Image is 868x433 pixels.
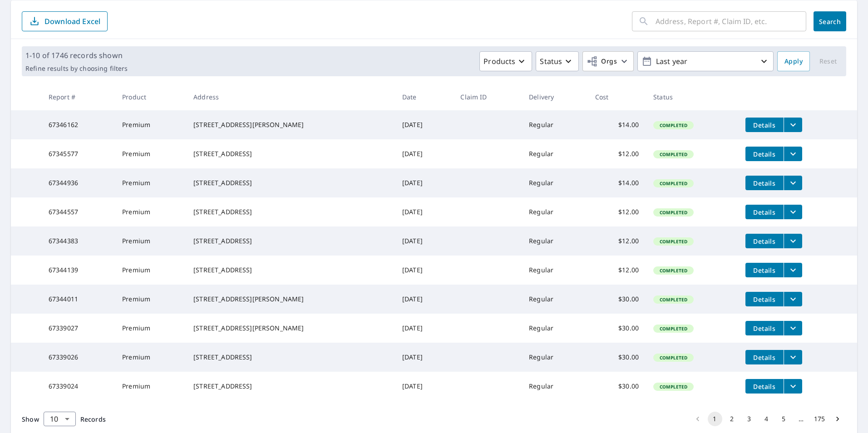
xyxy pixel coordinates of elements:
td: [DATE] [395,226,453,256]
td: [DATE] [395,168,453,197]
span: Details [751,208,778,216]
td: $30.00 [588,314,646,343]
td: 67345577 [41,139,115,168]
button: Search [814,11,846,31]
span: Completed [654,122,693,128]
div: 10 [44,406,76,432]
td: Regular [522,285,588,314]
button: filesDropdownBtn-67344139 [784,263,802,277]
td: Regular [522,110,588,139]
div: [STREET_ADDRESS] [193,382,388,391]
td: Regular [522,314,588,343]
button: Status [536,51,579,71]
p: Last year [652,54,759,69]
td: $30.00 [588,372,646,401]
button: filesDropdownBtn-67339026 [784,350,802,364]
button: filesDropdownBtn-67344011 [784,292,802,306]
div: [STREET_ADDRESS] [193,207,388,216]
button: Go to page 3 [742,412,757,426]
span: Completed [654,209,693,216]
span: Apply [784,56,803,67]
td: $30.00 [588,343,646,372]
span: Show [22,415,39,423]
td: 67346162 [41,110,115,139]
button: Go to page 4 [759,412,774,426]
span: Completed [654,180,693,187]
div: … [794,414,809,423]
span: Records [80,415,106,423]
div: [STREET_ADDRESS] [193,236,388,246]
td: Regular [522,197,588,226]
p: Products [483,56,515,67]
button: detailsBtn-67344936 [745,176,784,190]
td: $12.00 [588,139,646,168]
td: 67344139 [41,256,115,285]
div: [STREET_ADDRESS][PERSON_NAME] [193,120,388,129]
p: Download Excel [44,16,100,26]
span: Details [751,266,778,275]
p: 1-10 of 1746 records shown [25,50,128,61]
td: Premium [115,256,186,285]
th: Claim ID [453,84,522,110]
div: [STREET_ADDRESS] [193,266,388,275]
td: $12.00 [588,226,646,256]
span: Details [751,295,778,304]
td: 67339024 [41,372,115,401]
td: 67339026 [41,343,115,372]
td: [DATE] [395,314,453,343]
td: Premium [115,372,186,401]
td: 67339027 [41,314,115,343]
td: Premium [115,110,186,139]
td: Regular [522,168,588,197]
td: [DATE] [395,343,453,372]
div: [STREET_ADDRESS] [193,178,388,187]
p: Refine results by choosing filters [25,64,128,73]
td: Premium [115,285,186,314]
td: Regular [522,343,588,372]
button: detailsBtn-67344557 [745,205,784,219]
button: Go to page 2 [725,412,740,426]
span: Details [751,179,778,187]
span: Completed [654,354,693,361]
span: Orgs [587,56,617,67]
div: Show 10 records [44,412,76,426]
th: Date [395,84,453,110]
td: $14.00 [588,168,646,197]
button: Download Excel [22,11,108,31]
span: Completed [654,325,693,332]
td: 67344383 [41,226,115,256]
input: Address, Report #, Claim ID, etc. [656,9,806,34]
td: Regular [522,226,588,256]
button: detailsBtn-67339026 [745,350,784,364]
td: 67344936 [41,168,115,197]
div: [STREET_ADDRESS] [193,149,388,158]
th: Cost [588,84,646,110]
td: [DATE] [395,256,453,285]
button: filesDropdownBtn-67344557 [784,205,802,219]
button: filesDropdownBtn-67344936 [784,176,802,190]
button: detailsBtn-67345577 [745,147,784,161]
td: [DATE] [395,285,453,314]
button: detailsBtn-67339024 [745,379,784,394]
button: filesDropdownBtn-67344383 [784,234,802,248]
td: $12.00 [588,256,646,285]
button: filesDropdownBtn-67339024 [784,379,802,394]
td: Premium [115,314,186,343]
td: $12.00 [588,197,646,226]
span: Completed [654,296,693,303]
button: Orgs [582,51,634,71]
div: [STREET_ADDRESS][PERSON_NAME] [193,295,388,304]
td: [DATE] [395,139,453,168]
button: Go to page 5 [777,412,791,426]
button: Apply [777,51,810,71]
button: filesDropdownBtn-67346162 [784,118,802,132]
button: detailsBtn-67339027 [745,321,784,335]
button: Go to page 175 [811,412,828,426]
button: detailsBtn-67344383 [745,234,784,248]
span: Details [751,150,778,158]
span: Completed [654,384,693,390]
th: Delivery [522,84,588,110]
td: [DATE] [395,110,453,139]
td: 67344557 [41,197,115,226]
td: Premium [115,139,186,168]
